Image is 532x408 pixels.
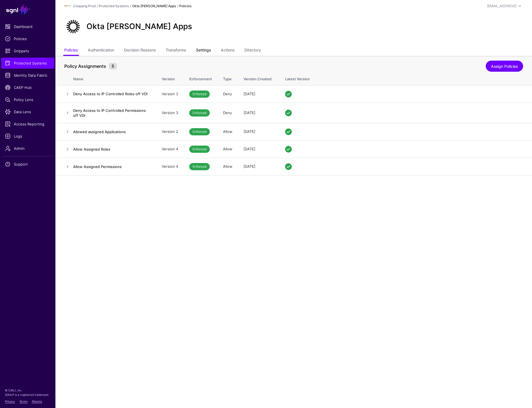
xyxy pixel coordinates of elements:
th: Version Created [238,71,280,85]
td: Allow [218,123,238,140]
span: Logs [5,133,50,139]
th: Latest Version [280,71,532,85]
span: Admin [5,146,50,151]
a: Dashboard [1,21,54,32]
span: Access Reporting [5,121,50,127]
td: Allow [218,158,238,175]
a: CAEP Hub [1,82,54,93]
a: Policy Lens [1,94,54,105]
div: / [129,4,132,9]
span: [DATE] [244,164,255,169]
img: svg+xml;base64,PHN2ZyB3aWR0aD0iNjQiIGhlaWdodD0iNjQiIHZpZXdCb3g9IjAgMCA2NCA2NCIgZmlsbD0ibm9uZSIgeG... [64,18,82,35]
span: Dashboard [5,24,50,29]
span: [DATE] [244,129,255,134]
th: Version [156,71,184,85]
a: Policies [64,45,78,56]
span: Policies [5,36,50,42]
td: Allow [218,140,238,158]
span: Enforced [189,163,210,170]
a: Snippets [1,45,54,56]
a: Terms [19,400,27,403]
span: CAEP Hub [5,85,50,90]
span: Policy Lens [5,97,50,102]
strong: Okta [PERSON_NAME] Apps [132,4,176,8]
a: Policies [1,33,54,44]
a: Logs [1,131,54,142]
span: Identity Data Fabric [5,73,50,78]
th: Enforcement [184,71,218,85]
th: Type [218,71,238,85]
p: SGNL® is a registered trademark [5,392,50,397]
a: Actions [221,45,234,56]
div: / [96,4,99,9]
span: Snippets [5,48,50,54]
td: Version 2 [156,123,184,140]
h4: Allowed assigned Applications [73,129,151,134]
span: Protected Systems [5,60,50,66]
a: Access Reporting [1,118,54,130]
a: Directory [244,45,261,56]
a: Privacy [5,400,15,403]
td: Version 3 [156,103,184,123]
a: Protected Systems [99,4,129,8]
span: Enforced [189,91,210,98]
a: SGNL [3,3,52,16]
span: Enforced [189,128,210,135]
td: Deny [218,103,238,123]
h4: Deny Access to IP Controlled Roles off VDI [73,91,151,96]
div: / [176,4,179,9]
a: Assign Policies [486,61,523,72]
a: Protected Systems [1,58,54,69]
span: [DATE] [244,147,255,151]
th: Name [73,71,156,85]
p: © [URL], Inc [5,388,50,392]
a: Decision Reasons [124,45,156,56]
td: Version 3 [156,85,184,103]
div: [EMAIL_ADDRESS] [487,4,516,9]
a: Data Lens [1,106,54,117]
span: [DATE] [244,92,255,96]
h4: Deny Access to IP Controlled Permissions off VDI [73,108,151,118]
h4: Allow Assigned Permissions [73,164,151,169]
span: Enforced [189,109,210,117]
span: Enforced [189,146,210,153]
a: Identity Data Fabric [1,70,54,81]
td: Version 4 [156,140,184,158]
span: [DATE] [244,110,255,115]
small: 5 [109,63,117,69]
a: Patents [32,400,42,403]
span: Data Lens [5,109,50,115]
span: Support [5,161,50,167]
a: Transforms [166,45,186,56]
strong: Policies [179,4,191,8]
h2: Okta [PERSON_NAME] Apps [86,22,192,31]
a: Authentication [88,45,114,56]
a: Admin [1,143,54,154]
h4: Allow Assigned Roles [73,147,151,152]
td: Deny [218,85,238,103]
td: Version 4 [156,158,184,175]
img: svg+xml;base64,PHN2ZyBpZD0iTG9nbyIgeG1sbnM9Imh0dHA6Ly93d3cudzMub3JnLzIwMDAvc3ZnIiB3aWR0aD0iMTIxLj... [64,3,71,9]
a: Coupang Prod [73,4,96,8]
a: Settings [196,45,211,56]
span: Policy Assignments [63,63,108,69]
